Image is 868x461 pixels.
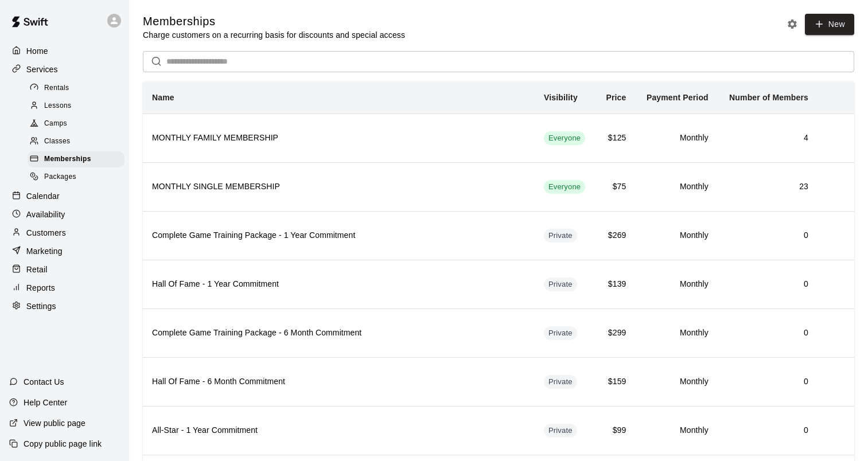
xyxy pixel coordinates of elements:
[644,424,708,437] h6: Monthly
[152,93,174,102] b: Name
[24,438,102,450] p: Copy public page link
[644,132,708,144] h6: Monthly
[28,115,129,133] a: Camps
[644,327,708,339] h6: Monthly
[28,79,129,97] a: Rentals
[44,118,67,130] span: Camps
[152,181,526,193] h6: MONTHLY SINGLE MEMBERSHIP
[605,376,626,388] h6: $159
[26,300,56,312] p: Settings
[727,278,808,291] h6: 0
[805,14,854,35] a: New
[644,229,708,242] h6: Monthly
[28,133,129,151] a: Classes
[152,278,526,291] h6: Hall Of Fame - 1 Year Commitment
[727,327,808,339] h6: 0
[544,326,577,340] div: This membership is hidden from the memberships page
[729,93,808,102] b: Number of Members
[727,424,808,437] h6: 0
[9,187,120,205] a: Calendar
[152,327,526,339] h6: Complete Game Training Package - 6 Month Commitment
[9,261,120,278] a: Retail
[152,229,526,242] h6: Complete Game Training Package - 1 Year Commitment
[644,278,708,291] h6: Monthly
[28,98,124,114] div: Lessons
[544,180,585,194] div: This membership is visible to all customers
[544,375,577,389] div: This membership is hidden from the memberships page
[26,64,58,75] p: Services
[28,97,129,115] a: Lessons
[727,181,808,193] h6: 23
[544,279,577,290] span: Private
[9,61,120,78] a: Services
[544,377,577,388] span: Private
[544,230,577,241] span: Private
[143,14,405,29] h5: Memberships
[605,132,626,144] h6: $125
[727,229,808,242] h6: 0
[152,376,526,388] h6: Hall Of Fame - 6 Month Commitment
[644,181,708,193] h6: Monthly
[9,224,120,241] a: Customers
[605,278,626,291] h6: $139
[544,328,577,339] span: Private
[9,243,120,260] a: Marketing
[544,424,577,437] div: This membership is hidden from the memberships page
[644,376,708,388] h6: Monthly
[9,298,120,315] a: Settings
[152,132,526,144] h6: MONTHLY FAMILY MEMBERSHIP
[26,190,60,202] p: Calendar
[28,151,129,169] a: Memberships
[9,279,120,296] a: Reports
[28,151,124,167] div: Memberships
[605,327,626,339] h6: $299
[152,424,526,437] h6: All-Star - 1 Year Commitment
[544,182,585,193] span: Everyone
[605,229,626,242] h6: $269
[9,42,120,60] a: Home
[28,116,124,132] div: Camps
[784,15,801,33] button: Memberships settings
[606,93,626,102] b: Price
[727,132,808,144] h6: 4
[544,229,577,243] div: This membership is hidden from the memberships page
[605,181,626,193] h6: $75
[24,417,85,429] p: View public page
[44,136,70,147] span: Classes
[28,169,129,186] a: Packages
[9,206,120,223] a: Availability
[26,227,66,239] p: Customers
[44,171,76,183] span: Packages
[544,133,585,144] span: Everyone
[26,264,48,275] p: Retail
[26,209,65,220] p: Availability
[544,93,578,102] b: Visibility
[44,154,91,165] span: Memberships
[26,45,48,57] p: Home
[24,376,64,388] p: Contact Us
[727,376,808,388] h6: 0
[26,282,55,294] p: Reports
[28,134,124,150] div: Classes
[647,93,709,102] b: Payment Period
[544,131,585,145] div: This membership is visible to all customers
[24,397,67,408] p: Help Center
[26,245,63,257] p: Marketing
[44,83,69,94] span: Rentals
[143,29,405,41] p: Charge customers on a recurring basis for discounts and special access
[28,80,124,96] div: Rentals
[544,425,577,436] span: Private
[28,169,124,185] div: Packages
[544,278,577,291] div: This membership is hidden from the memberships page
[44,100,72,112] span: Lessons
[605,424,626,437] h6: $99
